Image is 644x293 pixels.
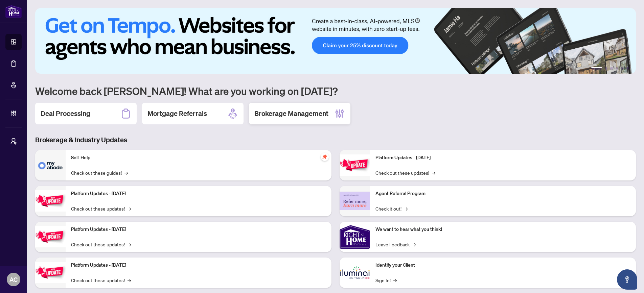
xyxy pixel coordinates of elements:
a: Check out these updates!→ [375,169,435,176]
span: user-switch [10,138,17,145]
span: AC [9,275,18,284]
img: Platform Updates - June 23, 2025 [340,154,370,176]
img: Self-Help [35,150,66,180]
span: → [432,169,435,176]
a: Check out these updates!→ [71,241,131,248]
img: Identify your Client [340,258,370,288]
a: Check out these guides!→ [71,169,128,176]
a: Check it out!→ [375,205,408,212]
button: 6 [626,67,629,70]
button: 3 [610,67,613,70]
p: Agent Referral Program [375,190,630,197]
h2: Brokerage Management [254,109,328,118]
span: → [412,241,416,248]
button: 1 [591,67,602,70]
p: Identify your Client [375,262,630,269]
span: → [124,169,128,176]
h3: Brokerage & Industry Updates [35,135,636,145]
button: 5 [621,67,624,70]
p: We want to hear what you think! [375,226,630,233]
a: Leave Feedback→ [375,241,416,248]
img: Slide 0 [35,8,636,74]
img: Platform Updates - July 21, 2025 [35,226,66,247]
span: → [128,276,131,284]
p: Self-Help [71,154,326,162]
h1: Welcome back [PERSON_NAME]! What are you working on [DATE]? [35,84,636,97]
img: Agent Referral Program [340,192,370,210]
p: Platform Updates - [DATE] [71,226,326,233]
img: Platform Updates - September 16, 2025 [35,190,66,212]
p: Platform Updates - [DATE] [71,262,326,269]
span: pushpin [321,153,329,161]
a: Check out these updates!→ [71,276,131,284]
img: Platform Updates - July 8, 2025 [35,262,66,283]
span: → [128,205,131,212]
p: Platform Updates - [DATE] [71,190,326,197]
a: Check out these updates!→ [71,205,131,212]
span: → [393,276,397,284]
h2: Mortgage Referrals [147,109,207,118]
a: Sign In!→ [375,276,397,284]
p: Platform Updates - [DATE] [375,154,630,162]
span: → [128,241,131,248]
img: We want to hear what you think! [340,222,370,252]
h2: Deal Processing [41,109,90,118]
button: 4 [616,67,618,70]
button: Open asap [617,269,637,290]
img: logo [5,5,22,18]
span: → [404,205,408,212]
button: 2 [605,67,607,70]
